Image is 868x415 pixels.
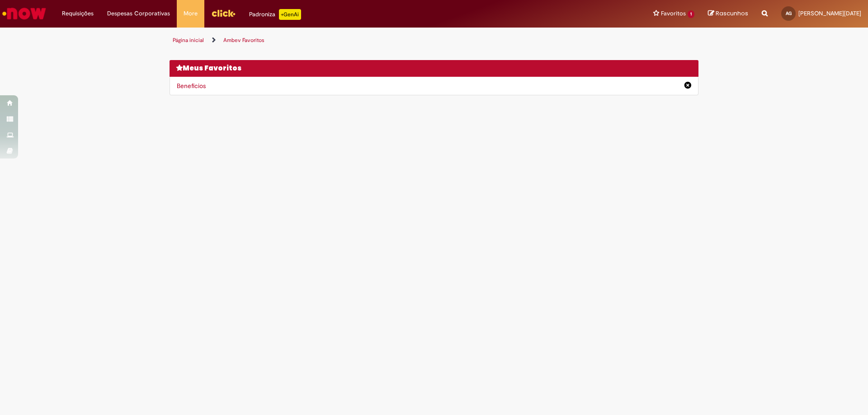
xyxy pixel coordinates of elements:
a: Benefícios [177,82,206,90]
span: Meus Favoritos [183,63,241,73]
div: Padroniza [249,9,301,20]
ul: Trilhas de página [170,32,698,49]
span: [PERSON_NAME][DATE] [798,9,861,17]
p: +GenAi [279,9,301,20]
span: Favoritos [661,9,686,18]
span: More [184,9,198,18]
span: 1 [688,10,694,18]
a: Página inicial [173,37,204,44]
img: ServiceNow [1,5,47,23]
span: Rascunhos [716,9,748,18]
img: click_logo_yellow_360x200.png [211,6,236,20]
a: Rascunhos [708,9,748,18]
span: Requisições [62,9,94,18]
span: Despesas Corporativas [107,9,170,18]
a: Ambev Favoritos [223,37,264,44]
span: AG [786,10,792,16]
